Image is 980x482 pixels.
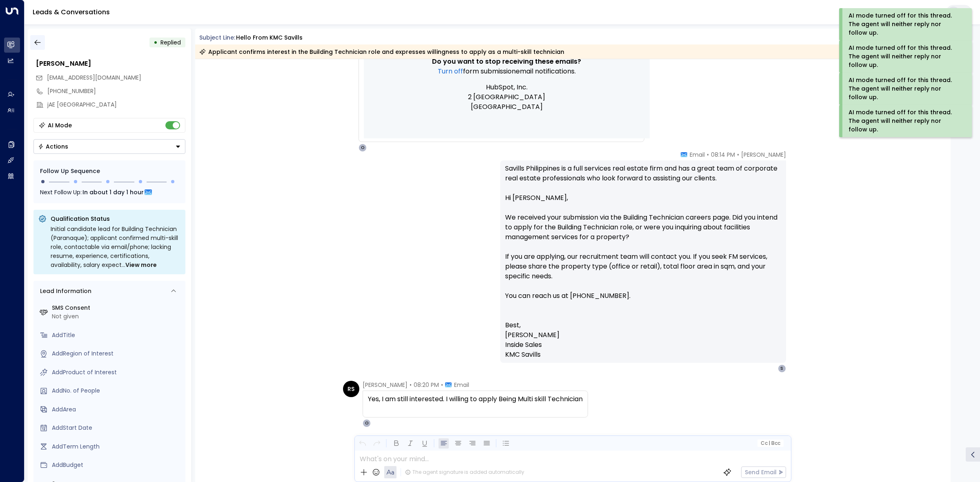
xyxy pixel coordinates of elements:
span: • [737,151,739,159]
img: 78_headshot.jpg [789,436,806,452]
div: jAE [GEOGRAPHIC_DATA] [47,100,185,109]
span: Subject Line: [199,33,235,42]
span: 08:20 PM [414,381,439,389]
div: [PHONE_NUMBER] [47,87,185,96]
span: 08:14 PM [711,151,735,159]
span: Best, [505,320,521,330]
div: S [778,364,786,373]
div: AI mode turned off for this thread. The agent will neither reply nor follow up. [849,108,961,134]
span: Replied [160,38,181,47]
span: Inside Sales [505,340,542,350]
span: View more [125,260,157,269]
span: [PERSON_NAME] [505,330,559,340]
button: Actions [33,139,185,154]
div: AddStart Date [52,424,182,432]
span: sabidularichie29@gmail.com [47,73,141,82]
span: Do you want to stop receiving these emails? [432,57,581,67]
div: The agent signature is added automatically [405,469,524,476]
div: AI mode turned off for this thread. The agent will neither reply nor follow up. [849,11,961,37]
span: KMC Savills [505,350,541,360]
div: Button group with a nested menu [33,139,185,154]
div: • [154,35,158,50]
div: AddRegion of Interest [52,349,182,358]
p: Qualification Status [51,215,180,223]
a: Leads & Conversations [33,7,110,17]
div: [PERSON_NAME] [36,59,185,69]
button: Cc|Bcc [757,440,783,447]
button: Undo [357,438,367,449]
span: In about 1 day 1 hour [82,188,144,197]
span: • [410,381,412,389]
div: O [359,144,367,152]
div: Not given [52,312,182,321]
div: AddArea [52,405,182,414]
div: AddTerm Length [52,442,182,451]
div: Hello from KMC Savills [236,33,303,42]
div: Follow Up Sequence [40,167,179,175]
img: 78_headshot.jpg [789,151,806,167]
div: Lead Information [37,287,91,295]
p: email notifications. [405,67,609,76]
div: Applicant confirms interest in the Building Technician role and expresses willingness to apply as... [199,48,564,56]
span: Cc Bcc [760,440,780,446]
label: SMS Consent [52,304,182,312]
span: Form submission [463,67,516,76]
span: • [441,381,443,389]
div: Next Follow Up: [40,188,179,197]
div: Initial candidate lead for Building Technician (Paranaque); applicant confirmed multi-skill role,... [51,224,180,269]
p: HubSpot, Inc. 2 [GEOGRAPHIC_DATA] [GEOGRAPHIC_DATA] [405,82,609,112]
span: Email [690,151,705,159]
span: [EMAIL_ADDRESS][DOMAIN_NAME] [47,73,141,82]
div: Actions [38,143,68,150]
div: AddProduct of Interest [52,368,182,377]
span: [PERSON_NAME] [363,381,408,389]
span: [PERSON_NAME] [741,151,786,159]
div: Yes, I am still interested. I willing to apply Being Multi skill Technician [368,394,583,404]
p: Savills Philippines is a full services real estate firm and has a great team of corporate real es... [505,164,781,311]
div: O [363,419,371,427]
div: AddTitle [52,331,182,340]
button: Redo [372,438,382,449]
div: AI mode turned off for this thread. The agent will neither reply nor follow up. [849,76,961,102]
span: Email [454,381,469,389]
a: Turn off [438,67,463,76]
div: AddNo. of People [52,386,182,395]
span: | [768,440,770,446]
div: AddBudget [52,461,182,469]
div: AI Mode [48,121,72,129]
div: RS [343,381,359,397]
div: AI mode turned off for this thread. The agent will neither reply nor follow up. [849,44,961,69]
span: • [707,151,709,159]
